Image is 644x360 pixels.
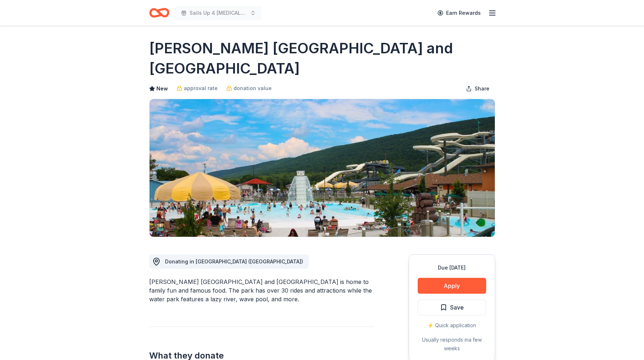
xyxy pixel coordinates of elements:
[475,84,489,93] span: Share
[149,277,374,303] div: [PERSON_NAME] [GEOGRAPHIC_DATA] and [GEOGRAPHIC_DATA] is home to family fun and famous food. The ...
[156,84,168,93] span: New
[418,263,486,272] div: Due [DATE]
[460,81,495,96] button: Share
[418,321,486,330] div: ⚡️ Quick application
[149,38,495,79] h1: [PERSON_NAME] [GEOGRAPHIC_DATA] and [GEOGRAPHIC_DATA]
[418,299,486,315] button: Save
[450,303,464,312] span: Save
[175,6,262,20] button: Sails Up 4 [MEDICAL_DATA] Creating Hope Gala
[150,99,495,237] img: Image for DelGrosso's Amusement Park and Laguna Splash Water Park
[226,84,272,93] a: donation value
[165,258,303,265] span: Donating in [GEOGRAPHIC_DATA] ([GEOGRAPHIC_DATA])
[149,4,169,21] a: Home
[190,9,247,17] span: Sails Up 4 [MEDICAL_DATA] Creating Hope Gala
[418,278,486,294] button: Apply
[184,84,218,93] span: approval rate
[433,6,485,19] a: Earn Rewards
[177,84,218,93] a: approval rate
[418,335,486,353] div: Usually responds in a few weeks
[234,84,272,93] span: donation value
